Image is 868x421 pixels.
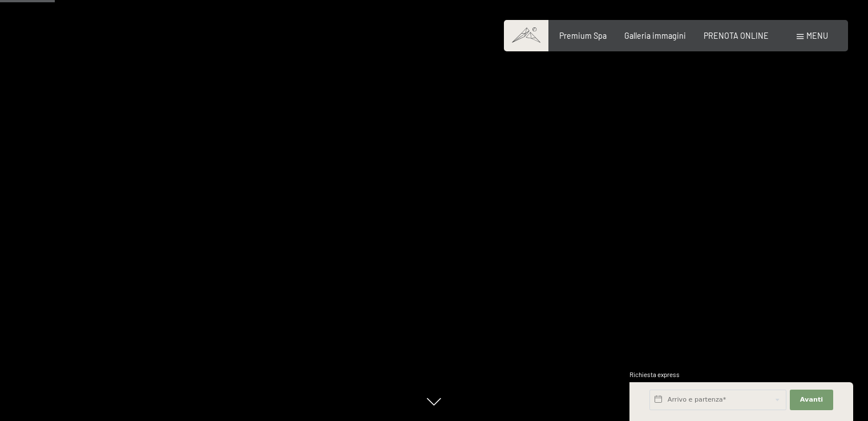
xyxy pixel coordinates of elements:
[790,390,833,410] button: Avanti
[806,31,828,41] span: Menu
[629,371,680,378] span: Richiesta express
[559,31,607,41] a: Premium Spa
[624,31,686,41] a: Galleria immagini
[800,395,823,404] span: Avanti
[704,31,769,41] a: PRENOTA ONLINE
